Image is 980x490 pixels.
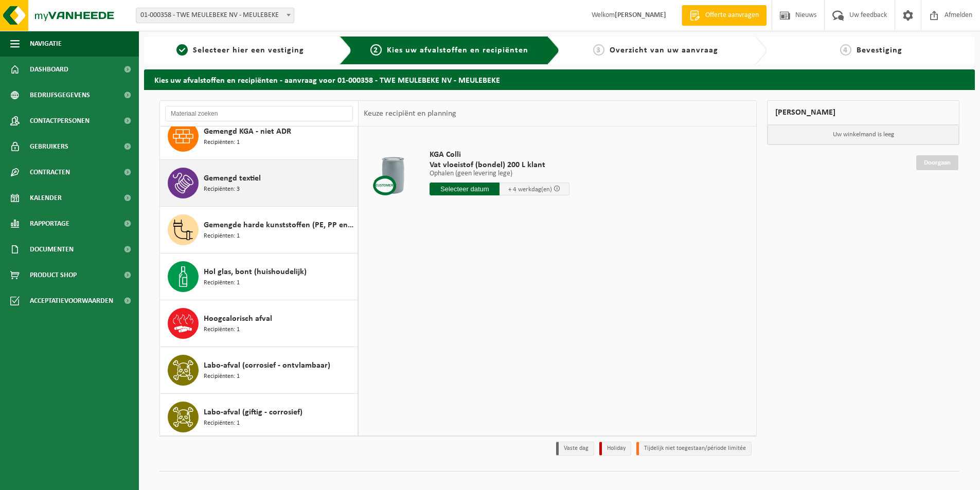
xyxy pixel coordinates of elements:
button: Hoogcalorisch afval Recipiënten: 1 [160,300,358,347]
button: Labo-afval (corrosief - ontvlambaar) Recipiënten: 1 [160,347,358,394]
span: 3 [593,44,604,56]
span: Bedrijfsgegevens [30,82,90,108]
p: Ophalen (geen levering lege) [430,170,569,177]
span: Acceptatievoorwaarden [30,288,113,314]
span: Gemengde harde kunststoffen (PE, PP en PVC), recycleerbaar (industrieel) [204,219,355,231]
li: Tijdelijk niet toegestaan/période limitée [636,442,752,456]
input: Materiaal zoeken [165,106,353,121]
span: Navigatie [30,31,62,57]
span: + 4 werkdag(en) [508,186,552,193]
input: Selecteer datum [430,183,500,195]
button: Hol glas, bont (huishoudelijk) Recipiënten: 1 [160,253,358,300]
span: Documenten [30,237,74,262]
span: Recipiënten: 1 [204,278,240,288]
span: Product Shop [30,262,77,288]
span: Recipiënten: 1 [204,325,240,335]
strong: [PERSON_NAME] [615,11,666,19]
a: 1Selecteer hier een vestiging [149,44,331,57]
p: Uw winkelmand is leeg [768,125,959,144]
span: Contracten [30,159,70,185]
a: Doorgaan [916,155,958,170]
button: Labo-afval (giftig - corrosief) Recipiënten: 1 [160,394,358,441]
span: Offerte aanvragen [703,10,761,21]
span: Hol glas, bont (huishoudelijk) [204,266,307,278]
li: Holiday [599,442,631,456]
span: Dashboard [30,57,68,82]
span: 4 [840,44,851,56]
span: Bevestiging [857,46,902,55]
span: Recipiënten: 1 [204,419,240,428]
span: Recipiënten: 3 [204,185,240,194]
span: Gebruikers [30,134,68,159]
span: Hoogcalorisch afval [204,313,272,325]
span: Selecteer hier een vestiging [193,46,304,55]
span: Overzicht van uw aanvraag [610,46,718,55]
span: Recipiënten: 1 [204,138,240,148]
button: Gemengd KGA - niet ADR Recipiënten: 1 [160,113,358,160]
span: Gemengd textiel [204,172,261,185]
a: Offerte aanvragen [682,5,767,26]
span: 2 [370,44,382,56]
div: Keuze recipiënt en planning [359,101,461,126]
span: Recipiënten: 1 [204,231,240,241]
div: [PERSON_NAME] [767,100,959,125]
button: Gemengd textiel Recipiënten: 3 [160,160,358,207]
span: Rapportage [30,211,69,237]
span: Recipiënten: 1 [204,372,240,382]
span: 01-000358 - TWE MEULEBEKE NV - MEULEBEKE [136,8,294,23]
span: Vat vloeistof (bondel) 200 L klant [430,160,569,170]
span: KGA Colli [430,150,569,160]
span: Gemengd KGA - niet ADR [204,125,291,138]
span: 1 [176,44,188,56]
span: Labo-afval (corrosief - ontvlambaar) [204,359,330,372]
span: 01-000358 - TWE MEULEBEKE NV - MEULEBEKE [136,8,294,23]
span: Contactpersonen [30,108,90,134]
span: Kies uw afvalstoffen en recipiënten [387,46,528,55]
span: Kalender [30,185,62,211]
li: Vaste dag [556,442,594,456]
span: Labo-afval (giftig - corrosief) [204,406,302,419]
button: Gemengde harde kunststoffen (PE, PP en PVC), recycleerbaar (industrieel) Recipiënten: 1 [160,207,358,253]
h2: Kies uw afvalstoffen en recipiënten - aanvraag voor 01-000358 - TWE MEULEBEKE NV - MEULEBEKE [144,69,975,89]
